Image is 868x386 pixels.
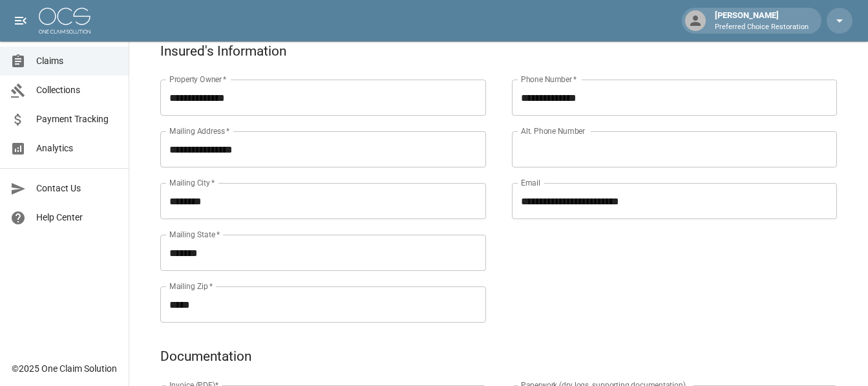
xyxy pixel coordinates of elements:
p: Preferred Choice Restoration [715,22,809,33]
label: Mailing Address [169,125,229,136]
label: Property Owner [169,74,227,85]
span: Collections [36,83,118,97]
label: Alt. Phone Number [521,125,585,136]
span: Analytics [36,142,118,155]
label: Mailing Zip [169,281,213,292]
label: Mailing City [169,177,215,188]
img: ocs-logo-white-transparent.png [39,8,90,34]
div: [PERSON_NAME] [710,9,814,32]
button: open drawer [8,8,34,34]
label: Email [521,177,540,188]
span: Contact Us [36,182,118,195]
div: © 2025 One Claim Solution [12,362,117,375]
label: Mailing State [169,229,220,240]
span: Payment Tracking [36,113,118,126]
span: Help Center [36,211,118,224]
label: Phone Number [521,74,577,85]
span: Claims [36,54,118,68]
